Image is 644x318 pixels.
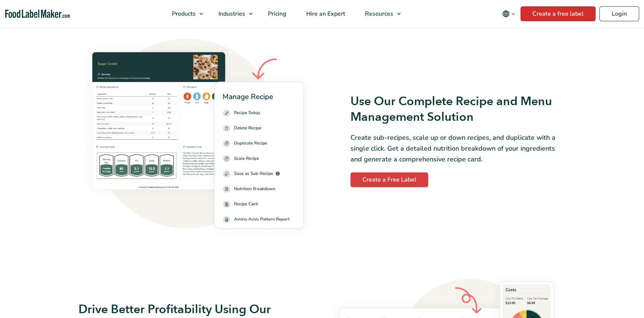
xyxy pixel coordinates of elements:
h3: Use Our Complete Recipe and Menu Management Solution [350,94,566,125]
button: Change language [497,6,520,21]
span: Pricing [266,10,287,18]
span: Industries [216,10,246,18]
a: Login [599,6,639,21]
span: Resources [363,10,394,18]
a: Create a free label [520,6,596,21]
a: Create a Free Label [350,172,428,187]
a: Food Label Maker homepage [5,10,70,18]
span: Products [170,10,196,18]
p: Create sub-recipes, scale up or down recipes, and duplicate with a single click. Get a detailed n... [350,132,566,164]
span: Hire an Expert [304,10,346,18]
